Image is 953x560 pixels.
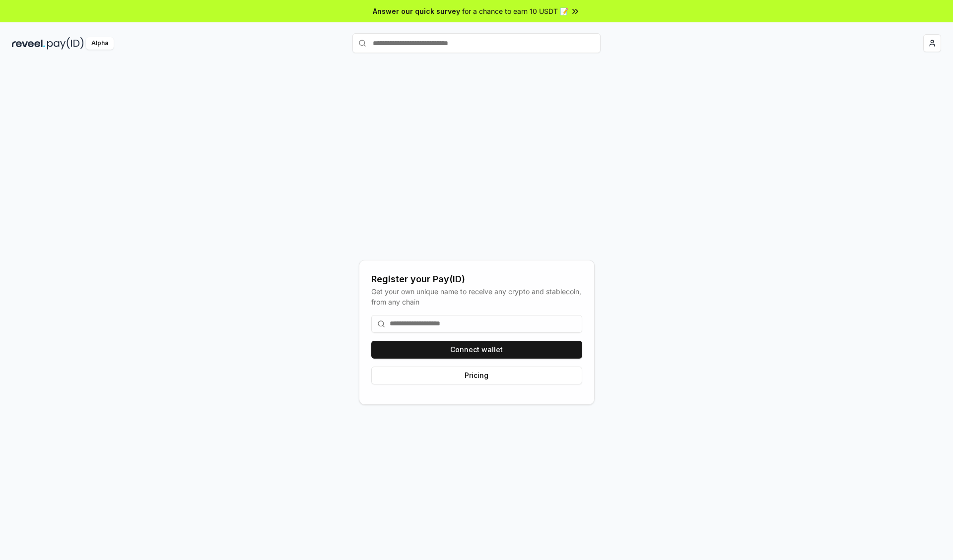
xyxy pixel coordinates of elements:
div: Register your Pay(ID) [371,272,582,286]
button: Connect wallet [371,341,582,359]
span: Answer our quick survey [373,6,460,16]
div: Alpha [86,37,114,50]
span: for a chance to earn 10 USDT 📝 [462,6,568,16]
button: Pricing [371,367,582,384]
div: Get your own unique name to receive any crypto and stablecoin, from any chain [371,286,582,307]
img: pay_id [47,37,84,50]
img: reveel_dark [12,37,45,50]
